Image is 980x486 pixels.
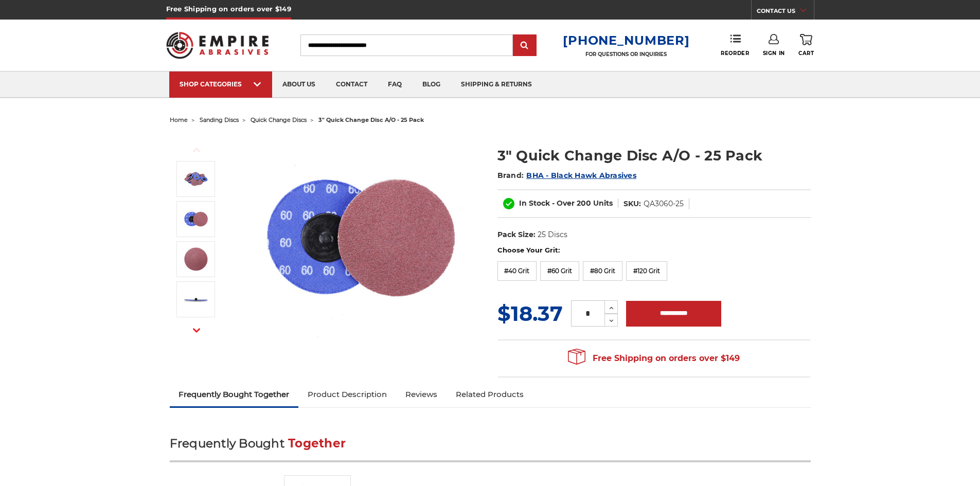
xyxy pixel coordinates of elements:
[170,116,188,123] a: home
[447,383,533,406] a: Related Products
[552,199,575,208] span: - Over
[183,246,209,272] img: 3-inch 60 grit aluminum oxide quick change disc for surface prep
[251,116,307,123] a: quick change discs
[183,286,209,312] img: Profile view of a 3-inch aluminum oxide quick change disc, showcasing male roloc attachment system
[288,436,346,451] span: Together
[184,319,209,341] button: Next
[644,199,684,209] dd: QA3060-25
[623,199,641,209] dt: SKU:
[318,116,424,123] span: 3" quick change disc a/o - 25 pack
[538,229,567,240] dd: 25 Discs
[258,135,464,340] img: 3-inch aluminum oxide quick change sanding discs for sanding and deburring
[298,383,396,406] a: Product Description
[577,199,591,208] span: 200
[497,245,811,256] label: Choose Your Grit:
[563,51,689,58] p: FOR QUESTIONS OR INQUIRIES
[798,50,814,57] span: Cart
[757,5,814,20] a: CONTACT US
[721,34,749,56] a: Reorder
[497,146,811,166] h1: 3" Quick Change Disc A/O - 25 Pack
[184,139,209,161] button: Previous
[378,71,412,98] a: faq
[170,436,284,451] span: Frequently Bought
[721,50,749,57] span: Reorder
[272,71,326,98] a: about us
[563,33,689,48] a: [PHONE_NUMBER]
[183,166,209,192] img: 3-inch aluminum oxide quick change sanding discs for sanding and deburring
[497,229,536,240] dt: Pack Size:
[451,71,542,98] a: shipping & returns
[200,116,239,123] a: sanding discs
[593,199,613,208] span: Units
[412,71,451,98] a: blog
[183,206,209,232] img: Black Hawk Abrasives 3" quick change disc with 60 grit for weld cleaning
[519,199,550,208] span: In Stock
[798,34,814,57] a: Cart
[180,80,262,88] div: SHOP CATEGORIES
[166,25,269,65] img: Empire Abrasives
[326,71,378,98] a: contact
[170,383,299,406] a: Frequently Bought Together
[497,171,524,180] span: Brand:
[396,383,447,406] a: Reviews
[526,171,636,180] a: BHA - Black Hawk Abrasives
[514,35,535,56] input: Submit
[497,301,563,326] span: $18.37
[568,348,740,369] span: Free Shipping on orders over $149
[763,50,785,57] span: Sign In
